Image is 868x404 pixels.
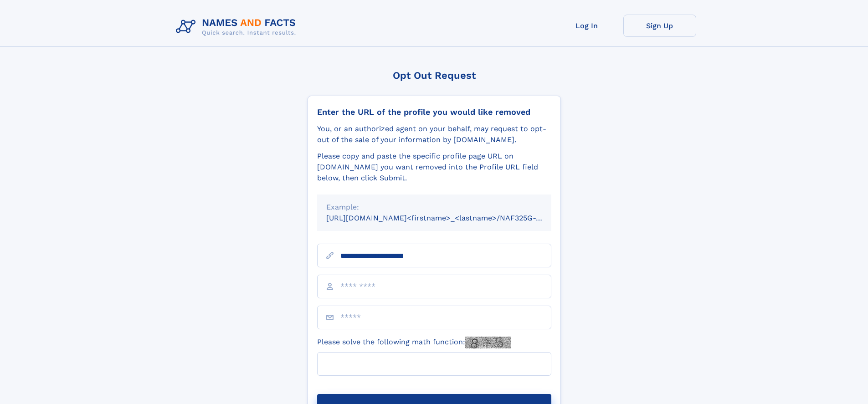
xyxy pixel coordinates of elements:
div: Enter the URL of the profile you would like removed [317,107,551,117]
div: Example: [326,202,542,213]
a: Sign Up [623,15,696,37]
label: Please solve the following math function: [317,337,511,348]
small: [URL][DOMAIN_NAME]<firstname>_<lastname>/NAF325G-xxxxxxxx [326,214,569,222]
img: Logo Names and Facts [172,15,303,39]
a: Log In [550,15,623,37]
div: You, or an authorized agent on your behalf, may request to opt-out of the sale of your informatio... [317,123,551,145]
div: Please copy and paste the specific profile page URL on [DOMAIN_NAME] you want removed into the Pr... [317,151,551,184]
div: Opt Out Request [308,70,561,81]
